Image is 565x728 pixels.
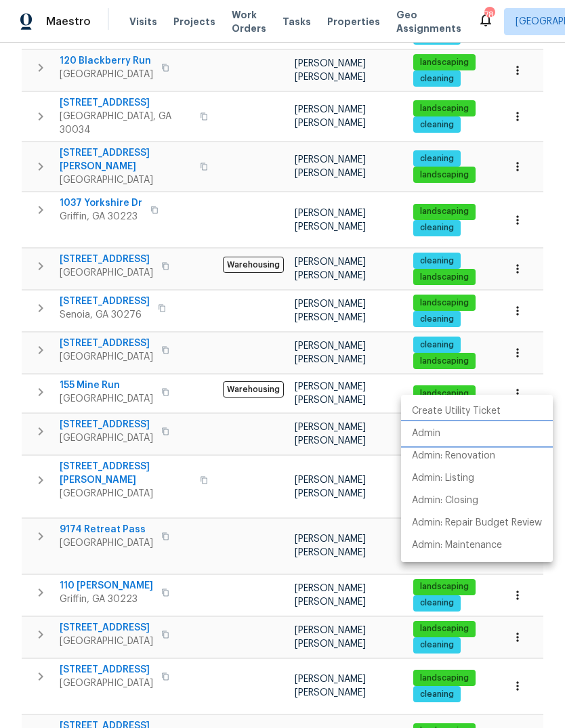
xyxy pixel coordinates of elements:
[412,538,502,553] p: Admin: Maintenance
[412,494,478,508] p: Admin: Closing
[412,404,501,419] p: Create Utility Ticket
[412,449,495,463] p: Admin: Renovation
[412,471,474,486] p: Admin: Listing
[412,427,440,441] p: Admin
[412,516,542,530] p: Admin: Repair Budget Review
